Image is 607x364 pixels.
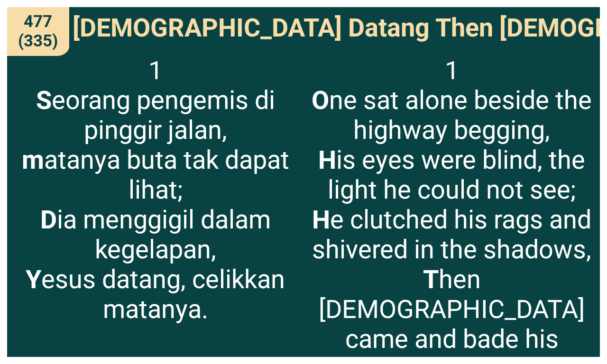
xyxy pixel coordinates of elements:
[318,145,336,175] b: H
[22,145,44,175] b: m
[36,85,52,115] b: S
[423,264,439,294] b: T
[26,264,41,294] b: Y
[14,55,296,324] span: 1 eorang pengemis di pinggir jalan, atanya buta tak dapat lihat; ia menggigil dalam kegelapan, es...
[40,205,57,235] b: D
[312,85,329,115] b: O
[312,205,330,235] b: H
[14,12,62,51] span: 477 (335)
